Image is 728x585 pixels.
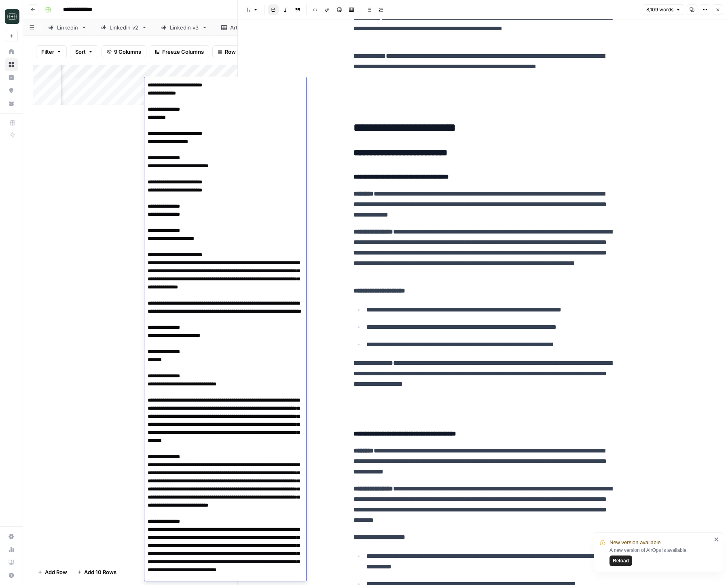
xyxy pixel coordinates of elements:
a: Browse [5,58,18,71]
span: Add Row [45,568,67,576]
a: Usage [5,543,18,556]
button: 8,109 words [643,4,684,15]
button: Freeze Columns [150,45,209,58]
span: Reload [613,557,629,564]
div: A new version of AirOps is available. [609,547,711,566]
a: Insights [5,71,18,84]
button: Row Height [212,45,259,58]
button: 9 Columns [102,45,146,58]
span: Freeze Columns [162,48,204,56]
button: Add Row [33,566,72,579]
button: Filter [36,45,67,58]
div: Articles [230,23,250,32]
span: Filter [41,48,54,56]
button: close [714,536,720,543]
div: Linkedin [57,23,78,32]
a: Opportunities [5,84,18,97]
button: Reload [609,556,632,566]
button: Add 10 Rows [72,566,121,579]
span: Add 10 Rows [84,568,116,576]
a: Your Data [5,97,18,110]
div: Linkedin v2 [110,23,138,32]
button: Workspace: Catalyst [5,6,18,27]
a: Linkedin v3 [154,19,214,36]
span: 9 Columns [114,48,141,56]
span: New version available [609,539,660,547]
span: Sort [75,48,86,56]
span: Row Height [225,48,254,56]
a: Articles [214,19,265,36]
div: Linkedin v3 [170,23,199,32]
a: Linkedin v2 [94,19,154,36]
button: Sort [70,45,98,58]
a: Linkedin [41,19,94,36]
img: Catalyst Logo [5,9,19,24]
a: Learning Hub [5,556,18,569]
span: 8,109 words [646,6,673,13]
a: Settings [5,530,18,543]
a: Home [5,45,18,58]
button: Help + Support [5,569,18,582]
